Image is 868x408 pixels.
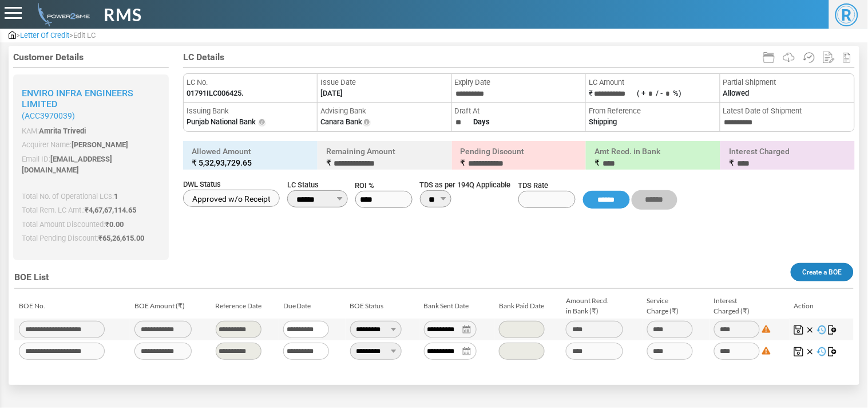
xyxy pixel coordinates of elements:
[806,347,815,356] img: Cancel Changes
[130,293,211,319] td: BOE Amount (₹)
[102,234,144,242] span: 65,26,615.00
[22,111,160,121] small: (ACC3970039)
[104,2,142,28] span: RMS
[109,220,124,229] span: 0.00
[518,180,576,191] span: TDS Rate
[14,272,49,283] span: BOE List
[187,88,244,99] label: 01791ILC006425.
[192,157,309,168] small: ₹ 5,32,93,729.65
[420,179,511,191] span: TDS as per 194Q Applicable
[762,325,771,334] img: Difference: 0
[211,293,279,319] td: Reference Date
[187,116,256,128] label: Punjab National Bank
[817,347,826,356] img: History
[355,180,413,191] span: ROI %
[105,220,124,229] span: ₹
[643,293,710,319] td: Service Charge (₹)
[494,293,561,319] td: Bank Paid Date
[762,347,771,355] img: Difference: 0
[320,144,449,171] h6: Remaining Amount
[14,293,130,319] td: BOE No.
[22,155,112,175] span: [EMAIL_ADDRESS][DOMAIN_NAME]
[39,127,86,135] span: Amrita Trivedi
[257,118,267,127] img: Info
[419,293,495,319] td: Bank Sent Date
[114,192,118,201] span: 1
[723,88,750,99] label: Allowed
[806,325,815,335] img: Cancel Changes
[594,158,600,167] span: ₹
[461,158,466,167] span: ₹
[85,206,136,214] span: ₹
[89,206,136,214] span: 4,67,67,114.65
[561,293,642,319] td: Amount Recd. in Bank (₹)
[287,179,348,191] span: LC Status
[320,116,362,128] label: Canara Bank
[455,144,584,171] h6: Pending Discount
[723,144,852,171] h6: Interest Charged
[835,3,858,26] span: R
[73,31,96,40] span: Edit LC
[22,191,160,202] p: Total No. of Operational LCs:
[22,88,160,121] h2: Enviro Infra Engineers Limited
[22,205,160,216] p: Total Rem. LC Amt.:
[346,293,419,319] td: BOE Status
[829,325,838,335] img: Map Invoices
[22,233,160,244] p: Total Pending Discount:
[794,347,803,356] img: Save Changes
[183,179,280,190] span: DWL Status
[22,219,160,230] p: Total Amount Discounted:
[817,325,826,335] img: History
[589,116,617,128] label: Shipping
[320,105,448,117] span: Advising Bank
[589,144,718,171] h6: Amt Recd. in Bank
[637,89,681,97] label: ( + / - %)
[326,158,331,167] span: ₹
[663,88,673,100] input: ( +/ -%)
[22,139,160,151] p: Acquirer Name:
[183,52,855,62] h4: LC Details
[98,234,144,242] span: ₹
[791,263,854,281] a: Create a BOE
[723,105,851,117] span: Latest Date of Shipment
[362,118,371,127] img: Info
[710,293,790,319] td: Interest Charged (₹)
[589,77,716,88] span: LC Amount
[22,125,160,137] p: KAM:
[20,31,69,40] span: Letter Of Credit
[13,52,169,62] h4: Customer Details
[455,105,582,117] span: Draft At
[589,105,716,117] span: From Reference
[586,74,720,103] li: ₹
[723,77,851,88] span: Partial Shipment
[9,31,16,39] img: admin
[455,77,582,88] span: Expiry Date
[794,325,803,335] img: Save Changes
[320,88,343,99] label: [DATE]
[645,88,656,100] input: ( +/ -%)
[320,77,448,88] span: Issue Date
[72,140,128,149] span: [PERSON_NAME]
[187,105,314,117] span: Issuing Bank
[183,190,280,207] label: Approved w/o Receipt
[829,347,838,356] img: Map Invoices
[22,154,160,176] p: Email ID:
[186,144,315,170] h6: Allowed Amount
[187,77,314,88] span: LC No.
[279,293,346,319] td: Due Date
[474,117,490,126] strong: Days
[729,158,734,167] span: ₹
[790,293,854,319] td: Action
[33,3,90,26] img: admin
